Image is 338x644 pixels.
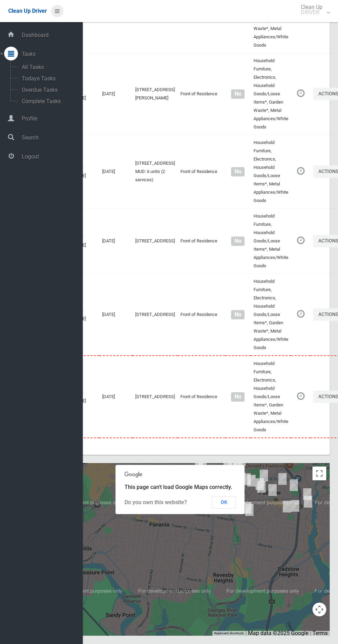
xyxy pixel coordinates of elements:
[132,209,178,274] td: [STREET_ADDRESS]
[257,467,271,484] div: 58 Cahors Road, PADSTOW NSW 2211<br>Status : AssignedToRoute<br><a href="/driver/booking/480484/c...
[297,89,305,98] i: Booking awaiting collection. Mark as collected or report issues to complete task.
[132,135,178,209] td: [STREET_ADDRESS] MUD: 6 units (2 services)
[178,53,225,135] td: Front of Residence
[312,467,326,480] button: Toggle fullscreen view
[300,486,314,503] div: 18 Meager Avenue, PADSTOW NSW 2211<br>Status : AssignedToRoute<br><a href="/driver/booking/481592...
[312,630,328,636] a: Terms (opens in new tab)
[231,89,245,99] span: No
[228,238,248,244] h4: Normal sized
[301,493,315,510] div: 19 Truro Parade, PADSTOW NSW 2211<br>Status : AssignedToRoute<br><a href="/driver/booking/481752/...
[287,477,301,494] div: 23A Banks Street, PADSTOW NSW 2211<br>Status : AssignedToRoute<br><a href="/driver/booking/481236...
[297,166,305,175] i: Booking awaiting collection. Mark as collected or report issues to complete task.
[20,98,77,105] span: Complete Tasks
[288,497,302,515] div: 31 Astley Avenue, PADSTOW NSW 2211<br>Status : AssignedToRoute<br><a href="/driver/booking/481001...
[99,209,132,274] td: [DATE]
[248,630,308,636] span: Map data ©2025 Google
[276,470,289,488] div: 2/95 Iberia Street, PADSTOW NSW 2211<br>Status : AssignedToRoute<br><a href="/driver/booking/4816...
[228,169,248,175] h4: Normal sized
[178,209,225,274] td: Front of Residence
[231,237,245,246] span: No
[132,274,178,356] td: [STREET_ADDRESS]
[212,496,236,509] button: OK
[253,475,267,493] div: 6 Pyramid Avenue, PADSTOW NSW 2211<br>Status : AssignedToRoute<br><a href="/driver/booking/481636...
[245,472,258,489] div: 26 Cairo Avenue, PADSTOW NSW 2211<br>Status : AssignedToRoute<br><a href="/driver/booking/481163/...
[20,87,77,93] span: Overdue Tasks
[297,236,305,245] i: Booking awaiting collection. Mark as collected or report issues to complete task.
[228,312,248,318] h4: Normal sized
[99,135,132,209] td: [DATE]
[20,153,83,160] span: Logout
[20,134,83,141] span: Search
[8,8,47,14] span: Clean Up Driver
[99,356,132,438] td: [DATE]
[70,356,99,438] td: Zone [DATE]
[251,53,291,135] td: Household Furniture, Electronics, Household Goods/Loose Items*, Garden Waste*, Metal Appliances/W...
[214,631,244,636] button: Keyboard shortcuts
[20,115,83,122] span: Profile
[251,356,291,438] td: Household Furniture, Electronics, Household Goods/Loose Items*, Garden Waste*, Metal Appliances/W...
[20,51,83,57] span: Tasks
[178,274,225,356] td: Front of Residence
[228,394,248,400] h4: Normal sized
[20,64,77,70] span: All Tasks
[297,309,305,318] i: Booking awaiting collection. Mark as collected or report issues to complete task.
[132,356,178,438] td: [STREET_ADDRESS]
[312,603,326,616] button: Map camera controls
[228,91,248,97] h4: Normal sized
[266,481,279,499] div: 30 Alice Street, PADSTOW NSW 2211<br>Status : AssignedToRoute<br><a href="/driver/booking/482129/...
[125,499,187,506] a: Do you own this website?
[196,455,209,472] div: 95 Sherwood Street, REVESBY NSW 2212<br>Status : AssignedToRoute<br><a href="/driver/booking/4800...
[301,10,322,15] small: DRIVER
[280,498,294,515] div: 12 Astley Avenue, PADSTOW NSW 2211<br>Status : AssignedToRoute<br><a href="/driver/booking/482157...
[70,209,99,274] td: Zone [DATE]
[231,167,245,176] span: No
[240,499,254,517] div: 15 Baldwin Street, PADSTOW NSW 2211<br>Status : AssignedToRoute<br><a href="/driver/booking/47892...
[99,53,132,135] td: [DATE]
[132,53,178,135] td: [STREET_ADDRESS][PERSON_NAME]
[125,484,232,490] span: This page can't load Google Maps correctly.
[251,135,291,209] td: Household Furniture, Electronics, Household Goods/Loose Items*, Metal Appliances/White Goods
[178,135,225,209] td: Front of Residence
[8,6,47,16] a: Clean Up Driver
[242,501,256,519] div: 5 Baldwin Street, PADSTOW NSW 2211<br>Status : AssignedToRoute<br><a href="/driver/booking/478795...
[251,209,291,274] td: Household Furniture, Household Goods/Loose Items*, Metal Appliances/White Goods
[231,392,245,402] span: No
[231,310,245,319] span: No
[251,274,291,356] td: Household Furniture, Electronics, Household Goods/Loose Items*, Garden Waste*, Metal Appliances/W...
[70,274,99,356] td: Zone [DATE]
[240,471,254,488] div: 73 Doyle Road, REVESBY NSW 2212<br>Status : AssignedToRoute<br><a href="/driver/booking/478126/co...
[99,274,132,356] td: [DATE]
[255,478,268,496] div: 139 Arab Road, PADSTOW NSW 2211<br>Status : AssignedToRoute<br><a href="/driver/booking/481388/co...
[20,75,77,82] span: Todays Tasks
[297,4,329,15] span: Clean Up
[178,356,225,438] td: Front of Residence
[20,32,83,38] span: Dashboard
[297,392,305,401] i: Booking awaiting collection. Mark as collected or report issues to complete task.
[70,135,99,209] td: Zone [DATE]
[70,53,99,135] td: Zone [DATE]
